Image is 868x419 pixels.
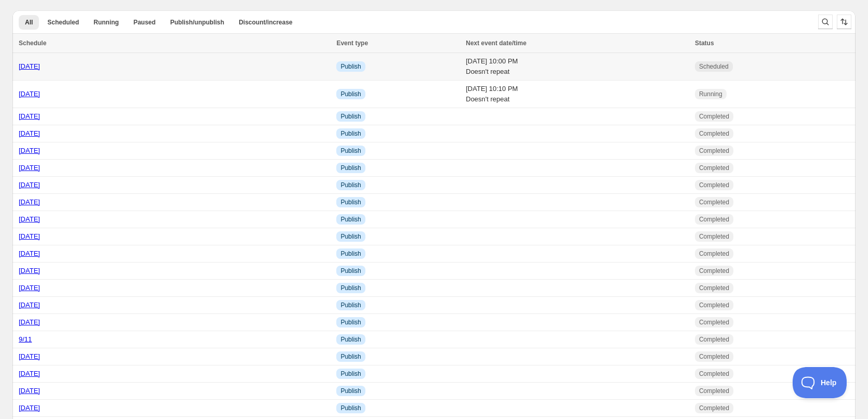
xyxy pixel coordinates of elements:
a: [DATE] [19,129,40,137]
span: Completed [699,215,729,224]
span: Publish [340,387,361,395]
a: [DATE] [19,267,40,274]
span: Publish [340,284,361,292]
a: [DATE] [19,352,40,360]
iframe: Toggle Customer Support [793,367,847,398]
span: Completed [699,112,729,121]
a: 9/11 [19,335,32,343]
td: [DATE] 10:10 PM Doesn't repeat [463,81,692,108]
a: [DATE] [19,112,40,120]
span: Publish [340,232,361,241]
span: All [25,18,33,27]
span: Publish [340,370,361,378]
a: [DATE] [19,284,40,292]
span: Publish [340,181,361,189]
span: Completed [699,352,729,361]
span: Publish [340,164,361,172]
span: Scheduled [699,62,729,71]
span: Completed [699,284,729,292]
a: [DATE] [19,181,40,189]
span: Schedule [19,40,46,47]
span: Next event date/time [466,40,527,47]
button: Search and filter results [818,15,833,29]
span: Running [94,18,119,27]
span: Publish [340,147,361,155]
span: Running [699,90,722,98]
span: Completed [699,198,729,206]
span: Publish [340,62,361,71]
span: Completed [699,147,729,155]
a: [DATE] [19,232,40,240]
span: Completed [699,129,729,138]
span: Completed [699,181,729,189]
span: Scheduled [47,18,79,27]
a: [DATE] [19,250,40,257]
span: Completed [699,370,729,378]
span: Status [695,40,714,47]
span: Publish [340,250,361,258]
span: Publish [340,404,361,412]
span: Paused [134,18,156,27]
a: [DATE] [19,404,40,412]
span: Completed [699,267,729,275]
span: Completed [699,301,729,309]
a: [DATE] [19,318,40,326]
a: [DATE] [19,90,40,98]
span: Event type [336,40,368,47]
span: Completed [699,318,729,326]
a: [DATE] [19,147,40,154]
span: Publish [340,90,361,98]
span: Publish/unpublish [170,18,224,27]
a: [DATE] [19,164,40,172]
a: [DATE] [19,215,40,223]
span: Publish [340,129,361,138]
span: Completed [699,335,729,344]
span: Publish [340,352,361,361]
span: Completed [699,164,729,172]
span: Completed [699,404,729,412]
span: Discount/increase [239,18,292,27]
span: Publish [340,198,361,206]
span: Publish [340,335,361,344]
span: Publish [340,318,361,326]
span: Completed [699,387,729,395]
a: [DATE] [19,387,40,395]
a: [DATE] [19,198,40,206]
a: [DATE] [19,370,40,377]
span: Completed [699,250,729,258]
span: Publish [340,112,361,121]
a: [DATE] [19,301,40,309]
a: [DATE] [19,62,40,70]
span: Publish [340,267,361,275]
span: Publish [340,301,361,309]
span: Publish [340,215,361,224]
button: Sort the results [837,15,851,29]
td: [DATE] 10:00 PM Doesn't repeat [463,53,692,81]
span: Completed [699,232,729,241]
